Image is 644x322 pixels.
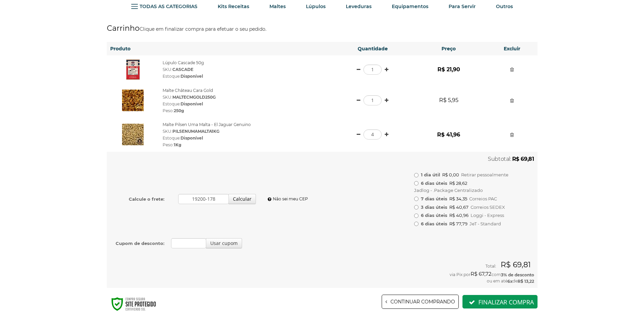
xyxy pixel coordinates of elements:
[449,3,476,9] strong: Para Servir
[163,142,181,147] span: Peso:
[382,295,459,309] a: Continuar comprando
[163,95,216,100] span: SKU:
[218,1,249,11] a: Kits Receitas
[421,212,447,219] b: 6 dias úteis
[490,45,534,52] h6: Excluir
[469,195,497,202] span: Correios PAC
[110,45,331,52] h6: Produto
[306,1,326,11] a: Lúpulos
[512,156,534,162] strong: R$ 69,81
[449,180,467,187] span: R$ 28,62
[163,67,193,72] span: SKU:
[449,195,467,202] span: R$ 34,35
[414,173,419,177] input: 1 dia útil R$ 0,00 Retirar pessoalmente
[449,1,476,11] a: Para Servir
[518,279,534,284] strong: R$ 13,22
[218,3,249,9] strong: Kits Receitas
[163,122,251,127] a: Malte Pilsen Uma Malta - El Jaguar Genuino
[122,90,144,111] img: Malte Château Cara Gold
[462,295,538,308] button: Finalizar compra
[421,204,447,210] b: 3 dias úteis
[507,279,512,284] strong: 6x
[449,204,469,210] span: R$ 40,67
[421,171,440,178] b: 1 dia útil
[126,59,140,80] img: Lúpulo Cascade 50g
[181,74,203,79] strong: Disponível
[206,238,242,248] button: Usar cupom
[140,3,197,9] strong: TODAS AS CATEGORIAS
[163,101,203,106] span: Estoque:
[471,212,504,219] span: Loggi - Express
[172,67,193,72] strong: CASCADE
[174,142,181,147] strong: 1Kg
[392,3,428,9] strong: Equipamentos
[107,295,161,313] img: Compra 100% Segura
[266,196,308,201] a: Não sei meu CEP
[229,194,256,204] button: Calcular
[163,88,213,93] a: Malte Château Cara Gold
[269,1,286,11] a: Maltes
[131,1,197,11] a: TODAS AS CATEGORIAS
[501,260,531,269] strong: R$ 69,81
[269,3,286,9] strong: Maltes
[485,264,496,269] span: Total:
[163,129,219,134] span: SKU:
[116,240,164,246] b: Cupom de desconto:
[450,272,534,277] span: via Pix por com
[163,60,204,65] a: Lúpulo Cascade 50g
[107,22,538,35] h1: Carrinho
[172,95,216,100] strong: MALTECMGOLD250G
[346,1,372,11] a: Leveduras
[122,124,144,145] img: Malte Pilsen Uma Malta - El Jaguar Genuino
[437,66,460,73] strong: R$ 21,90
[346,3,372,9] strong: Leveduras
[181,101,203,106] strong: Disponível
[172,129,219,134] strong: PILSENUMAMALTA1KG
[496,3,513,9] strong: Outros
[414,97,483,104] strong: R$ 5,95
[163,108,184,113] span: Peso:
[421,180,447,187] b: 6 dias úteis
[414,187,483,194] span: Jadlog - .Package Centralizado
[414,205,419,209] input: 3 dias úteis R$ 40,67 Correios SEDEX
[181,135,203,141] strong: Disponível
[470,220,501,227] span: JeT - Standard
[174,108,184,113] strong: 250g
[338,45,407,52] h6: Quantidade
[449,220,468,227] span: R$ 77,79
[449,212,469,219] span: R$ 40,96
[129,196,164,201] b: Calcule o frete:
[421,220,447,227] b: 6 dias úteis
[163,74,203,79] span: Estoque:
[501,272,534,277] strong: 3% de desconto
[421,195,447,202] b: 7 dias úteis
[488,156,511,162] span: Subtotal:
[471,271,492,277] strong: R$ 67,72
[414,222,419,226] input: 6 dias úteis R$ 77,79 JeT - Standard
[140,26,266,32] small: Clique em finalizar compra para efetuar o seu pedido.
[414,197,419,201] input: 7 dias úteis R$ 34,35 Correios PAC
[414,214,419,218] input: 6 dias úteis R$ 40,96 Loggi - Express
[414,45,483,52] h6: Preço
[392,1,428,11] a: Equipamentos
[442,171,459,178] span: R$ 0,00
[414,181,419,185] input: 6 dias úteis R$ 28,62 Jadlog - .Package Centralizado
[471,204,505,210] span: Correios SEDEX
[437,131,460,138] strong: R$ 41,96
[487,278,534,283] span: ou em até de
[496,1,513,11] a: Outros
[306,3,326,9] strong: Lúpulos
[461,171,508,178] span: Retirar pessoalmente
[163,135,203,141] span: Estoque:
